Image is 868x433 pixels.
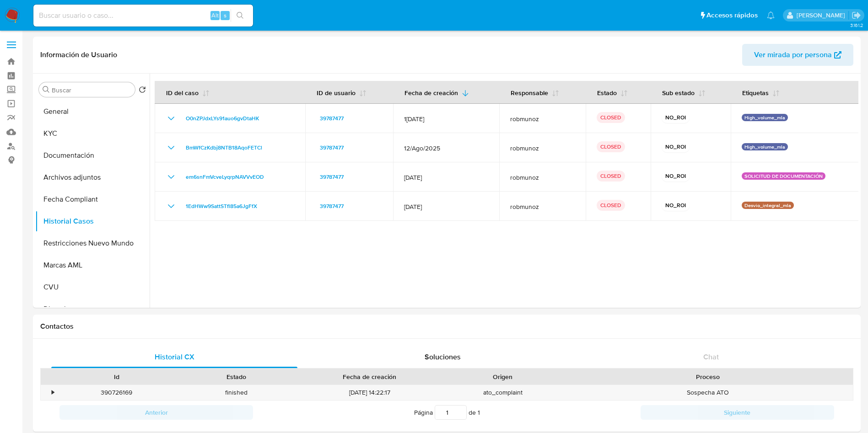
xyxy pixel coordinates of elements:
[35,254,150,276] button: Marcas AML
[57,385,177,400] div: 390726169
[35,210,150,232] button: Historial Casos
[211,11,219,20] span: Alt
[303,372,437,381] div: Fecha de creación
[224,11,226,20] span: s
[563,385,853,400] div: Sospecha ATO
[569,372,846,381] div: Proceso
[35,166,150,188] button: Archivos adjuntos
[425,352,461,362] span: Soluciones
[52,86,131,94] input: Buscar
[35,276,150,298] button: CVU
[449,372,556,381] div: Origen
[139,86,146,96] button: Volver al orden por defecto
[35,123,150,144] button: KYC
[35,298,150,320] button: Direcciones
[297,385,443,400] div: [DATE] 14:22:17
[767,11,775,19] a: Notificaciones
[478,408,480,417] span: 1
[40,50,117,59] h1: Información de Usuario
[33,10,253,21] input: Buscar usuario o caso...
[703,352,719,362] span: Chat
[414,405,480,420] span: Página de
[852,11,861,20] a: Salir
[231,9,249,22] button: search-icon
[43,86,50,93] button: Buscar
[35,232,150,254] button: Restricciones Nuevo Mundo
[754,44,832,66] span: Ver mirada por persona
[63,372,170,381] div: Id
[35,101,150,123] button: General
[35,144,150,166] button: Documentación
[742,44,853,66] button: Ver mirada por persona
[706,11,758,20] span: Accesos rápidos
[183,372,290,381] div: Estado
[59,405,253,420] button: Anterior
[641,405,834,420] button: Siguiente
[443,385,563,400] div: ato_complaint
[35,188,150,210] button: Fecha Compliant
[155,352,194,362] span: Historial CX
[797,11,848,20] p: sandra.helbardt@mercadolibre.com
[52,388,54,397] div: •
[40,322,853,331] h1: Contactos
[177,385,297,400] div: finished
